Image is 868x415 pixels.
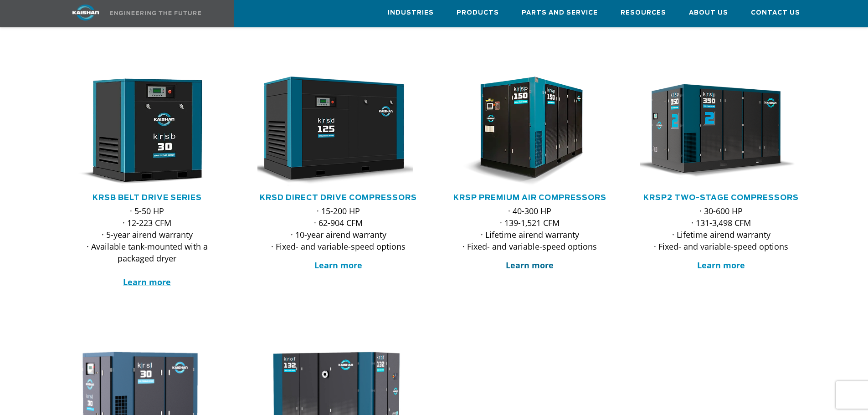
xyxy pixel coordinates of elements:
a: Learn more [123,277,171,287]
span: Industries [388,8,434,18]
span: About Us [689,8,728,18]
img: krsp350 [633,77,796,186]
span: Parts and Service [522,8,598,18]
a: About Us [689,0,728,25]
a: KRSP Premium Air Compressors [453,194,606,201]
a: Contact Us [751,0,800,25]
a: KRSB Belt Drive Series [92,194,202,201]
p: · 40-300 HP · 139-1,521 CFM · Lifetime airend warranty · Fixed- and variable-speed options [449,205,611,252]
div: krsp350 [640,77,802,186]
p: · 15-200 HP · 62-904 CFM · 10-year airend warranty · Fixed- and variable-speed options [257,205,420,252]
img: krsp150 [442,77,604,186]
img: Engineering the future [110,11,201,15]
a: Learn more [314,260,362,271]
span: Resources [621,8,666,18]
span: Products [457,8,499,18]
div: krsp150 [449,77,611,186]
a: KRSP2 Two-Stage Compressors [643,194,799,201]
a: Resources [621,0,666,25]
div: krsd125 [257,77,420,186]
p: · 30-600 HP · 131-3,498 CFM · Lifetime airend warranty · Fixed- and variable-speed options [640,205,802,252]
img: kaishan logo [51,5,120,20]
img: krsb30 [59,77,221,186]
a: Learn more [506,260,554,271]
a: Parts and Service [522,0,598,25]
img: krsd125 [251,77,413,186]
p: · 5-50 HP · 12-223 CFM · 5-year airend warranty · Available tank-mounted with a packaged dryer [66,205,228,288]
div: krsb30 [66,77,228,186]
span: Contact Us [751,8,800,18]
a: Learn more [697,260,745,271]
a: KRSD Direct Drive Compressors [260,194,417,201]
a: Products [457,0,499,25]
a: Industries [388,0,434,25]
